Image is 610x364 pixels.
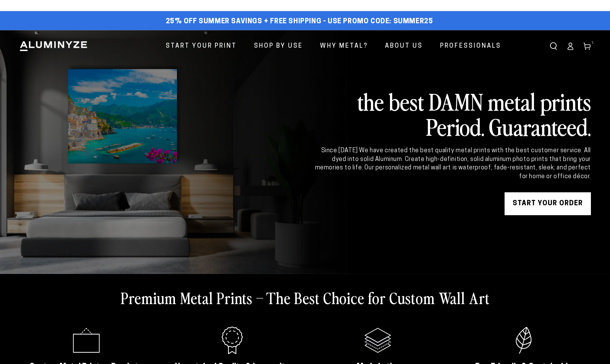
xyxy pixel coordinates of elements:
span: About Us [385,41,423,52]
img: Aluminyze [19,40,88,52]
a: About Us [379,36,429,56]
a: Why Metal? [314,36,374,56]
a: Professionals [434,36,507,56]
span: Why Metal? [320,41,368,52]
span: Start Your Print [166,41,237,52]
h2: Premium Metal Prints – The Best Choice for Custom Wall Art [121,288,490,308]
a: Shop By Use [248,36,309,56]
span: 25% off Summer Savings + Free Shipping - Use Promo Code: SUMMER25 [166,18,433,26]
a: Start Your Print [160,36,243,56]
span: Shop By Use [254,41,303,52]
a: START YOUR Order [505,192,591,215]
span: 1 [592,40,594,45]
summary: Search our site [545,38,562,55]
h2: the best DAMN metal prints Period. Guaranteed. [314,89,591,139]
span: Professionals [440,41,501,52]
div: Since [DATE] We have created the best quality metal prints with the best customer service. All dy... [314,147,591,181]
